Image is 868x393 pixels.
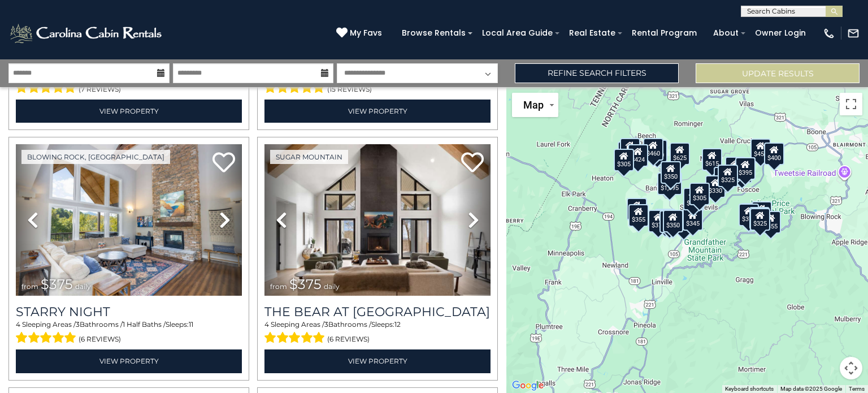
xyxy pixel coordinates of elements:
span: (7 reviews) [79,82,121,97]
div: $570 [647,139,667,162]
div: $350 [661,161,681,183]
a: Blowing Rock, [GEOGRAPHIC_DATA] [21,150,170,164]
div: $1,095 [657,172,682,195]
div: Sleeping Areas / Bathrooms / Sleeps: [264,319,491,347]
span: daily [324,282,340,291]
a: Add to favorites [461,151,484,175]
a: View Property [264,100,491,123]
div: $460 [643,138,663,161]
div: $325 [718,165,738,187]
span: daily [75,282,91,291]
div: $345 [683,208,703,231]
a: Starry Night [16,304,242,319]
a: Open this area in Google Maps (opens a new window) [509,378,546,393]
a: Rental Program [626,24,702,42]
div: $355 [628,204,649,226]
div: $420 [627,198,647,221]
div: $305 [689,182,710,205]
div: $350 [663,210,683,232]
div: $350 [659,210,680,233]
button: Update Results [696,63,860,83]
a: View Property [16,349,242,373]
span: Map [523,99,544,111]
div: $485 [732,160,752,183]
a: The Bear At [GEOGRAPHIC_DATA] [264,304,491,319]
div: $375 [655,209,675,231]
span: 12 [394,320,401,329]
span: My Favs [350,27,382,39]
div: $355 [761,211,781,234]
span: (6 reviews) [79,332,121,347]
a: Sugar Mountain [270,150,348,164]
span: 3 [76,320,80,329]
img: Google [509,378,546,393]
a: Local Area Guide [476,24,558,42]
div: $425 [620,138,640,161]
a: View Property [16,100,242,123]
div: $400 [764,142,784,165]
a: Browse Rentals [396,24,471,42]
img: thumbnail_163279558.jpeg [16,144,242,296]
a: Real Estate [563,24,621,42]
span: (15 reviews) [327,82,372,97]
a: Owner Login [749,24,811,42]
span: (6 reviews) [327,332,370,347]
div: $500 [674,212,694,235]
a: Terms [849,386,865,392]
span: 11 [189,320,193,329]
span: 1 Half Baths / [123,320,166,329]
div: $410 [741,202,761,225]
div: $375 [648,209,669,232]
a: Refine Search Filters [515,63,679,83]
button: Toggle fullscreen view [840,93,862,115]
div: $330 [705,175,726,198]
div: $424 [628,144,648,167]
div: $375 [739,203,759,226]
div: $325 [750,208,770,230]
span: 3 [324,320,328,329]
button: Change map style [512,93,558,117]
span: from [270,282,287,291]
img: thumbnail_166099329.jpeg [264,144,491,296]
span: 4 [16,320,20,329]
span: $375 [289,276,322,292]
div: $625 [670,142,690,165]
a: About [708,24,744,42]
div: $375 [749,207,770,230]
a: My Favs [336,27,385,40]
span: from [21,282,38,291]
button: Keyboard shortcuts [725,385,774,393]
img: phone-regular-white.png [823,27,835,40]
img: White-1-2.png [8,22,165,45]
div: $451 [750,138,771,161]
div: $395 [735,157,756,179]
div: $375 [752,201,772,224]
span: 4 [264,320,269,329]
div: $315 [683,187,704,210]
button: Map camera controls [840,357,862,379]
a: Add to favorites [212,151,235,175]
div: $400 [725,156,745,179]
div: $615 [702,148,722,171]
div: Sleeping Areas / Bathrooms / Sleeps: [16,319,242,347]
h3: The Bear At Sugar Mountain [264,304,491,319]
span: $375 [41,276,73,292]
span: Map data ©2025 Google [780,386,842,392]
div: $305 [614,149,634,171]
a: View Property [264,349,491,373]
img: mail-regular-white.png [847,27,860,40]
